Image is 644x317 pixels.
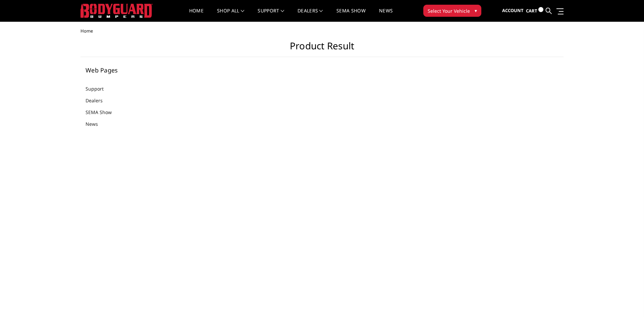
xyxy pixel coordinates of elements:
[298,8,323,21] a: Dealers
[86,97,111,104] a: Dealers
[423,5,481,17] button: Select Your Vehicle
[80,4,153,18] img: BODYGUARD BUMPERS
[86,120,106,127] a: News
[80,40,563,57] h1: Product Result
[526,2,543,20] a: Cart
[217,8,244,21] a: shop all
[86,67,167,73] h5: Web Pages
[189,8,204,21] a: Home
[86,109,120,116] a: SEMA Show
[86,85,112,92] a: Support
[526,8,537,14] span: Cart
[258,8,284,21] a: Support
[502,7,524,13] span: Account
[502,2,524,20] a: Account
[336,8,366,21] a: SEMA Show
[428,7,470,14] span: Select Your Vehicle
[80,28,93,34] span: Home
[379,8,393,21] a: News
[475,7,477,14] span: ▾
